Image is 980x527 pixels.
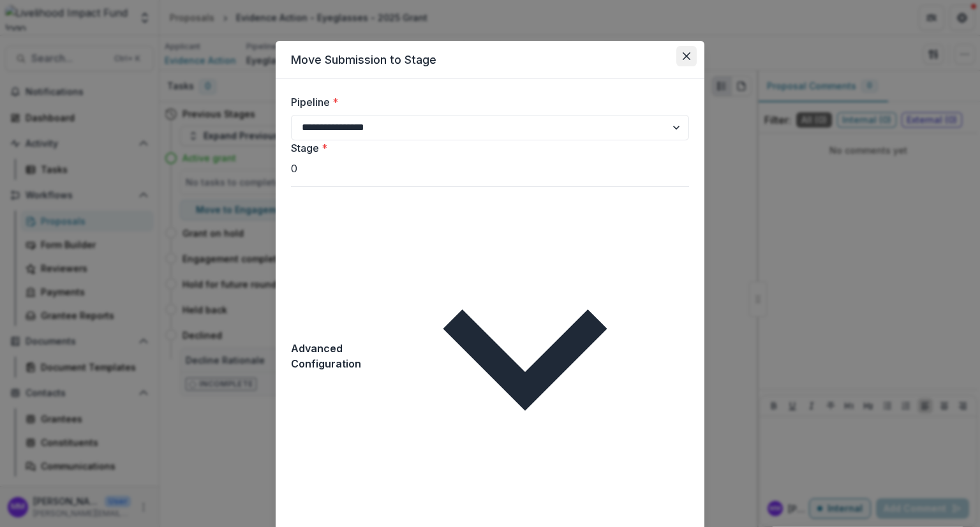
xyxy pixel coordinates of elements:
[291,187,689,525] button: Advanced Configuration
[676,46,697,66] button: Close
[291,94,681,110] label: Pipeline
[291,94,689,176] div: 0
[276,41,704,79] header: Move Submission to Stage
[291,140,681,156] label: Stage
[291,341,361,371] span: Advanced Configuration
